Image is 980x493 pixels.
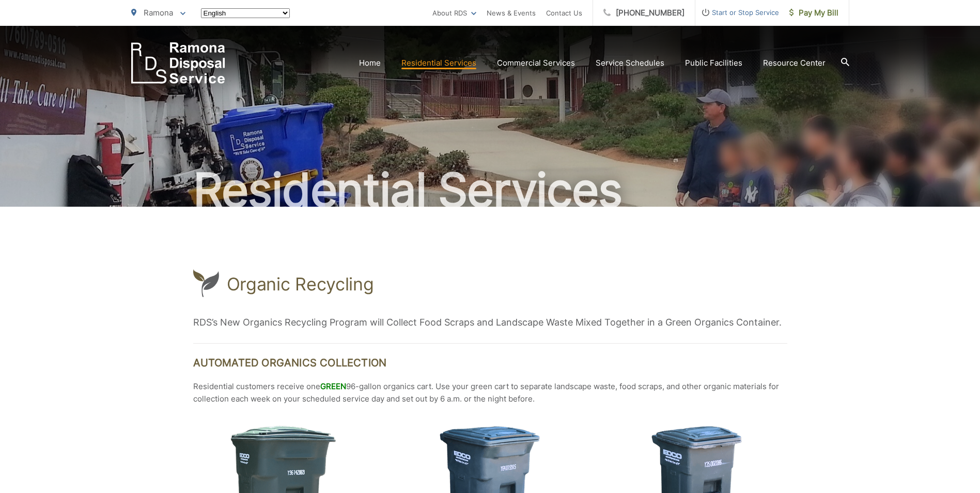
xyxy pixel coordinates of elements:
[487,7,536,19] a: News & Events
[546,7,582,19] a: Contact Us
[193,380,787,405] p: Residential customers receive one 96-gallon organics cart. Use your green cart to separate landsc...
[131,42,225,84] a: EDCD logo. Return to the homepage.
[193,315,787,330] p: RDS’s New Organics Recycling Program will Collect Food Scraps and Landscape Waste Mixed Together ...
[685,57,742,69] a: Public Facilities
[432,7,476,19] a: About RDS
[131,164,849,216] h2: Residential Services
[201,8,290,18] select: Select a language
[227,274,374,295] h1: Organic Recycling
[193,357,787,369] h2: Automated Organics Collection
[497,57,575,69] a: Commercial Services
[144,8,173,18] span: Ramona
[359,57,381,69] a: Home
[789,7,838,19] span: Pay My Bill
[596,57,664,69] a: Service Schedules
[320,381,346,391] span: GREEN
[763,57,826,69] a: Resource Center
[401,57,476,69] a: Residential Services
